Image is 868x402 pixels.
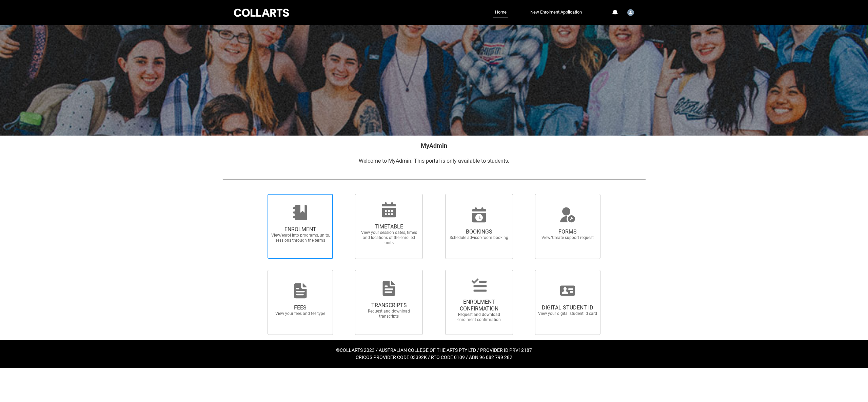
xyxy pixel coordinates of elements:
[271,226,330,233] span: ENROLMENT
[359,223,419,230] span: TIMETABLE
[449,235,509,240] span: Schedule advisor/room booking
[449,312,509,322] span: Request and download enrolment confirmation
[538,311,597,316] span: View your digital student id card
[449,299,509,312] span: ENROLMENT CONFIRMATION
[271,304,330,311] span: FEES
[449,228,509,235] span: BOOKINGS
[529,7,584,17] a: New Enrolment Application
[626,6,636,17] button: User Profile Student.cpitsop.20231110
[359,309,419,319] span: Request and download transcripts
[222,141,646,150] h2: MyAdmin
[538,304,597,311] span: DIGITAL STUDENT ID
[359,302,419,309] span: TRANSCRIPTS
[271,311,330,316] span: View your fees and fee type
[538,228,597,235] span: FORMS
[359,230,419,245] span: View your session dates, times and locations of the enrolled units
[538,235,597,240] span: View/Create support request
[627,9,634,16] img: Student.cpitsop.20231110
[493,7,508,18] a: Home
[359,158,509,164] span: Welcome to MyAdmin. This portal is only available to students.
[271,233,330,243] span: View/enrol into programs, units, sessions through the terms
